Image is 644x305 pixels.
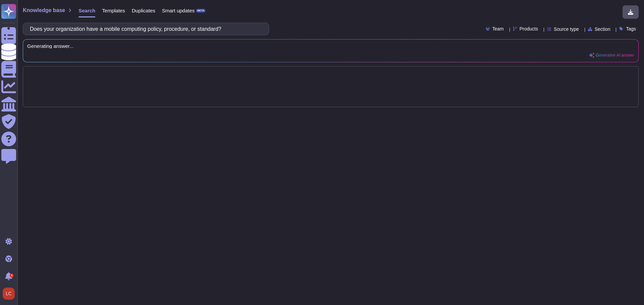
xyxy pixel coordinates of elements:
[196,9,206,13] div: BETA
[1,286,19,301] button: user
[492,26,504,31] span: Team
[26,23,262,35] input: Search a question or template...
[520,26,538,31] span: Products
[23,8,65,13] span: Knowledge base
[626,26,636,31] span: Tags
[554,27,579,31] span: Source type
[102,8,125,13] span: Templates
[596,53,634,57] span: Generative AI answer
[595,27,610,31] span: Section
[132,8,155,13] span: Duplicates
[78,8,95,13] span: Search
[3,288,15,300] img: user
[27,44,634,49] span: Generating answer...
[10,274,14,278] div: 5
[162,8,195,13] span: Smart updates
